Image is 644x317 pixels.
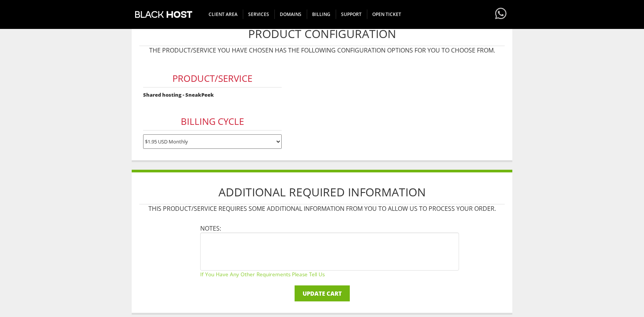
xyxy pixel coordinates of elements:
[295,285,350,301] input: Update Cart
[307,10,336,19] span: Billing
[203,10,243,19] span: CLIENT AREA
[139,46,505,54] p: The product/service you have chosen has the following configuration options for you to choose from.
[143,91,214,98] strong: Shared hosting - SneakPeek
[200,224,459,278] li: Notes:
[139,204,505,213] p: This product/service requires some additional information from you to allow us to process your or...
[336,10,367,19] span: Support
[139,22,505,46] h1: Product Configuration
[367,10,406,19] span: Open Ticket
[143,113,282,131] h3: Billing Cycle
[200,271,459,278] small: If you have any other requirements please tell us
[243,10,275,19] span: SERVICES
[274,10,307,19] span: Domains
[143,70,282,88] h3: Product/Service
[139,180,505,204] h1: Additional Required Information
